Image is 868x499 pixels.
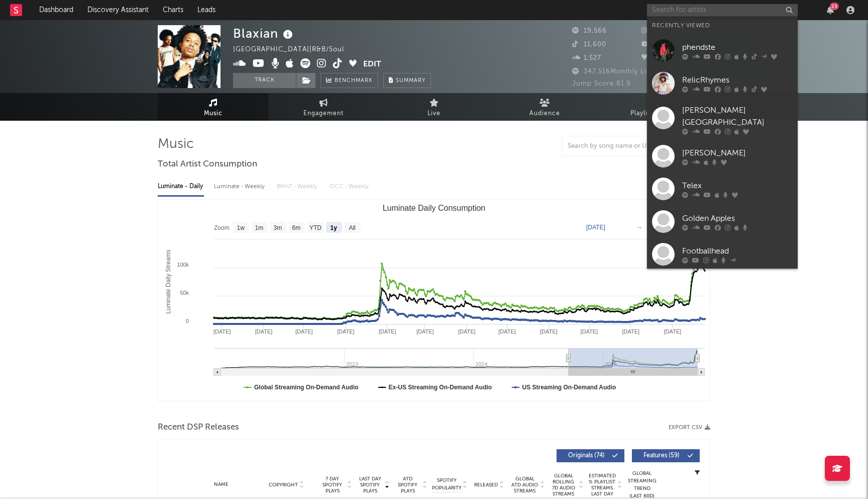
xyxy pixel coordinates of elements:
span: 1,527 [572,55,601,61]
text: → [636,224,642,231]
div: RelicRhymes [682,74,793,86]
text: [DATE] [379,328,396,335]
span: Benchmark [335,75,373,87]
div: Footballhead [682,245,793,257]
span: Total Artist Consumption [158,158,257,171]
span: Originals ( 74 ) [563,453,609,459]
a: [PERSON_NAME][GEOGRAPHIC_DATA] [647,100,798,140]
text: [DATE] [498,328,516,335]
text: Global Streaming On-Demand Audio [254,384,359,391]
a: Telex [647,173,798,205]
a: Audience [489,93,600,121]
text: Luminate Daily Streams [165,249,172,313]
div: phendste [682,41,793,53]
text: All [349,224,355,231]
span: Jump Score: 81.9 [572,80,631,87]
div: Golden Apples [682,212,793,224]
input: Search by song name or URL [563,142,669,150]
a: [PERSON_NAME] [647,140,798,173]
text: 1y [331,224,338,231]
text: 50k [180,290,189,296]
a: Live [379,93,489,121]
a: Golden Apples [647,205,798,238]
a: Playlists/Charts [600,93,710,121]
span: Estimated % Playlist Streams Last Day [588,473,616,497]
div: [GEOGRAPHIC_DATA] | R&B/Soul [233,44,356,56]
span: Audience [529,108,560,120]
svg: Luminate Daily Consumption [158,200,710,401]
text: [DATE] [622,328,639,335]
span: 347,516 Monthly Listeners [572,68,672,75]
text: 1w [237,224,245,231]
button: Features(59) [632,449,700,462]
span: Global Rolling 7D Audio Streams [550,473,577,497]
div: Recently Viewed [652,20,793,32]
button: Edit [363,58,381,71]
text: [DATE] [664,328,681,335]
span: 10,100 [641,41,676,48]
span: Global ATD Audio Streams [511,476,538,494]
span: Features ( 59 ) [638,453,685,459]
div: 23 [830,3,839,10]
text: [DATE] [213,328,231,335]
text: 6m [292,224,301,231]
text: [DATE] [540,328,558,335]
text: [DATE] [586,224,605,231]
a: Benchmark [320,73,378,88]
span: Live [427,108,441,120]
a: Footballhead [647,238,798,271]
span: 19,566 [572,28,607,34]
button: Track [233,73,296,88]
text: [DATE] [255,328,273,335]
span: 43,924 [641,28,677,34]
div: Name [188,481,254,488]
span: Music [204,108,223,120]
div: [PERSON_NAME][GEOGRAPHIC_DATA] [682,105,793,129]
button: Summary [383,73,431,88]
div: Telex [682,180,793,192]
text: [DATE] [295,328,313,335]
span: Copyright [269,482,298,488]
span: 282 [641,55,665,61]
text: [DATE] [458,328,476,335]
span: 7 Day Spotify Plays [319,476,346,494]
a: RelicRhymes [647,67,798,100]
div: Blaxian [233,25,295,42]
text: [DATE] [337,328,355,335]
a: Engagement [268,93,379,121]
text: US Streaming On-Demand Audio [522,384,616,391]
span: Engagement [303,108,344,120]
a: Music [158,93,268,121]
text: Zoom [214,224,230,231]
span: ATD Spotify Plays [394,476,421,494]
text: YTD [309,224,321,231]
text: Ex-US Streaming On-Demand Audio [389,384,492,391]
span: Spotify Popularity [432,477,462,492]
span: Recent DSP Releases [158,422,239,434]
a: phendste [647,34,798,67]
text: 0 [186,318,189,324]
span: Last Day Spotify Plays [357,476,383,494]
button: Originals(74) [557,449,624,462]
button: Export CSV [669,425,710,431]
div: [PERSON_NAME] [682,147,793,159]
div: Luminate - Daily [158,178,204,195]
span: Playlists/Charts [630,108,680,120]
button: 23 [827,6,834,14]
text: Luminate Daily Consumption [383,204,486,212]
div: Luminate - Weekly [214,178,267,195]
text: 1m [255,224,264,231]
span: 11,600 [572,41,606,48]
text: 100k [177,262,189,268]
span: Released [474,482,498,488]
text: [DATE] [580,328,598,335]
input: Search for artists [647,4,798,17]
text: 3m [274,224,282,231]
span: Summary [396,78,425,84]
text: [DATE] [416,328,434,335]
